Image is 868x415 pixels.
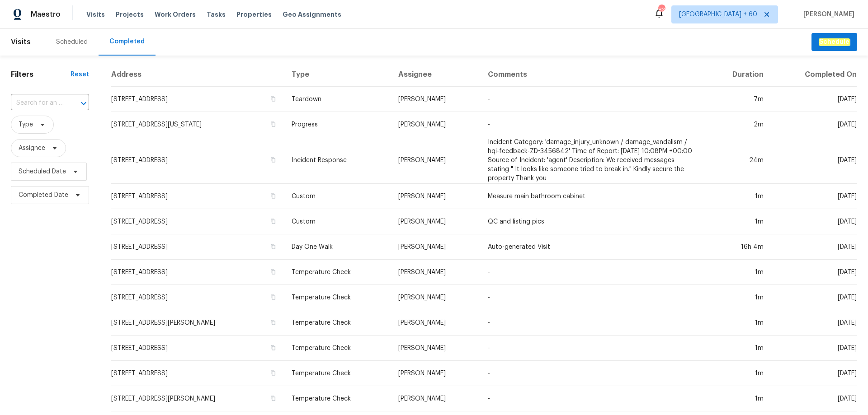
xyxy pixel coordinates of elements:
td: [PERSON_NAME] [391,361,481,386]
span: Geo Assignments [283,10,341,19]
div: Reset [71,70,89,79]
th: Assignee [391,63,481,87]
td: [DATE] [771,87,857,112]
span: [GEOGRAPHIC_DATA] + 60 [679,10,757,19]
td: [STREET_ADDRESS] [111,234,284,260]
td: Temperature Check [284,285,391,310]
td: - [481,260,704,285]
td: [PERSON_NAME] [391,112,481,137]
h1: Filters [11,70,71,79]
th: Type [284,63,391,87]
td: 1m [705,310,771,336]
span: Properties [236,10,272,19]
td: Temperature Check [284,386,391,411]
button: Copy Address [269,242,277,251]
button: Copy Address [269,192,277,200]
td: 1m [705,361,771,386]
button: Copy Address [269,344,277,352]
td: - [481,386,704,411]
td: [DATE] [771,112,857,137]
td: [STREET_ADDRESS] [111,184,284,209]
td: - [481,336,704,361]
button: Copy Address [269,95,277,103]
td: [STREET_ADDRESS] [111,87,284,112]
em: Schedule [819,38,850,46]
td: [DATE] [771,361,857,386]
button: Copy Address [269,318,277,326]
td: - [481,87,704,112]
td: [DATE] [771,209,857,234]
span: [PERSON_NAME] [800,10,854,19]
td: Custom [284,184,391,209]
td: [STREET_ADDRESS][PERSON_NAME] [111,386,284,411]
td: 16h 4m [705,234,771,260]
span: Maestro [31,10,61,19]
td: Temperature Check [284,336,391,361]
td: 1m [705,285,771,310]
td: [DATE] [771,137,857,184]
td: 1m [705,184,771,209]
td: 24m [705,137,771,184]
td: [PERSON_NAME] [391,209,481,234]
td: 1m [705,209,771,234]
td: [PERSON_NAME] [391,336,481,361]
span: Tasks [207,11,226,18]
td: - [481,285,704,310]
button: Open [77,97,90,110]
button: Copy Address [269,217,277,225]
td: [STREET_ADDRESS] [111,361,284,386]
td: [PERSON_NAME] [391,87,481,112]
td: Measure main bathroom cabinet [481,184,704,209]
td: Auto-generated Visit [481,234,704,260]
td: [STREET_ADDRESS] [111,209,284,234]
button: Copy Address [269,268,277,276]
td: [STREET_ADDRESS] [111,336,284,361]
button: Copy Address [269,369,277,377]
span: Assignee [19,144,45,153]
td: [PERSON_NAME] [391,310,481,336]
span: Scheduled Date [19,167,66,176]
td: 7m [705,87,771,112]
td: [DATE] [771,386,857,411]
td: [STREET_ADDRESS][PERSON_NAME] [111,310,284,336]
td: [PERSON_NAME] [391,184,481,209]
td: [STREET_ADDRESS] [111,137,284,184]
td: [PERSON_NAME] [391,260,481,285]
td: QC and listing pics [481,209,704,234]
td: 1m [705,386,771,411]
th: Comments [481,63,704,87]
td: - [481,310,704,336]
td: Custom [284,209,391,234]
th: Duration [705,63,771,87]
td: Temperature Check [284,361,391,386]
td: [DATE] [771,285,857,310]
button: Copy Address [269,120,277,128]
td: Incident Response [284,137,391,184]
td: [DATE] [771,310,857,336]
td: - [481,361,704,386]
button: Copy Address [269,394,277,402]
span: Work Orders [155,10,196,19]
td: [PERSON_NAME] [391,386,481,411]
th: Completed On [771,63,857,87]
td: Day One Walk [284,234,391,260]
td: Teardown [284,87,391,112]
div: Completed [109,37,145,46]
td: [DATE] [771,184,857,209]
div: Scheduled [56,37,88,47]
td: Incident Category: 'damage_injury_unknown / damage_vandalism / hqi-feedback-ZD-3456842' Time of R... [481,137,704,184]
td: [PERSON_NAME] [391,234,481,260]
td: Progress [284,112,391,137]
span: Completed Date [19,191,68,200]
span: Visits [86,10,105,19]
button: Schedule [811,33,857,51]
span: Visits [11,32,31,52]
td: [PERSON_NAME] [391,137,481,184]
button: Copy Address [269,293,277,301]
td: [DATE] [771,336,857,361]
span: Projects [116,10,144,19]
span: Type [19,120,33,129]
td: [DATE] [771,234,857,260]
th: Address [111,63,284,87]
td: [PERSON_NAME] [391,285,481,310]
